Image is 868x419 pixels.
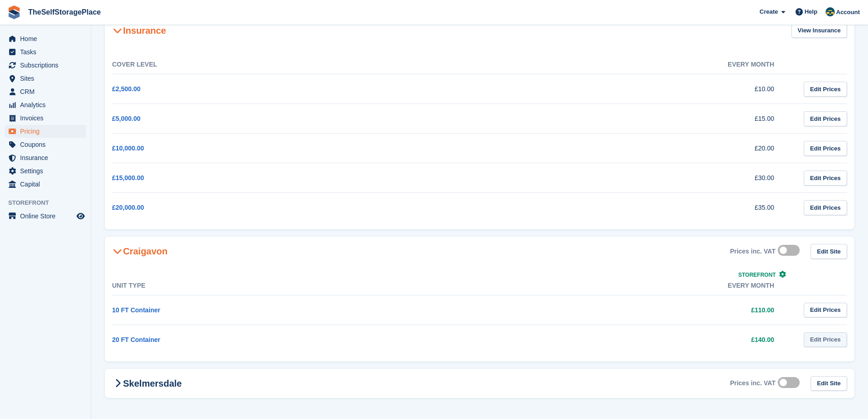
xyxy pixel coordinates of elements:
th: Cover Level [112,55,452,74]
span: Pricing [20,125,75,138]
a: Edit Prices [804,141,847,156]
th: Every month [452,55,793,74]
a: Edit Prices [804,200,847,215]
span: Settings [20,165,75,177]
img: stora-icon-8386f47178a22dfd0bd8f6a31ec36ba5ce8667c1dd55bd0f319d3a0aa187defe.svg [7,5,21,19]
td: £10.00 [452,74,793,104]
a: Storefront [738,272,786,278]
td: £110.00 [452,295,793,325]
h2: Insurance [112,25,166,36]
th: Unit Type [112,276,452,295]
span: Help [805,7,817,16]
span: Subscriptions [20,59,75,72]
td: £140.00 [452,325,793,354]
span: Online Store [20,210,75,222]
a: menu [5,178,86,191]
a: Preview store [75,211,86,222]
a: menu [5,85,86,98]
a: View Insurance [791,23,847,38]
a: menu [5,32,86,45]
a: 20 FT Container [112,336,160,343]
span: Capital [20,178,75,191]
h2: Skelmersdale [112,378,182,389]
a: menu [5,165,86,177]
a: Edit Site [811,376,847,391]
a: Edit Prices [804,332,847,347]
a: menu [5,125,86,138]
td: £15.00 [452,104,793,134]
a: £15,000.00 [112,174,144,181]
span: Account [836,8,860,17]
a: £20,000.00 [112,204,144,211]
td: £20.00 [452,134,793,163]
td: £30.00 [452,163,793,193]
span: Sites [20,72,75,85]
img: Gairoid [826,7,835,16]
a: menu [5,59,86,72]
a: Edit Prices [804,171,847,186]
a: menu [5,138,86,151]
span: Storefront [738,272,776,278]
span: Coupons [20,138,75,151]
a: menu [5,112,86,124]
span: Analytics [20,98,75,111]
a: £10,000.00 [112,145,144,152]
a: Edit Prices [804,111,847,126]
div: Prices inc. VAT [730,379,776,387]
a: menu [5,98,86,111]
a: Edit Prices [804,303,847,318]
a: menu [5,72,86,85]
a: menu [5,151,86,164]
span: Create [760,7,778,16]
a: £5,000.00 [112,115,140,122]
td: £35.00 [452,193,793,222]
a: Edit Site [811,244,847,259]
span: CRM [20,85,75,98]
a: 10 FT Container [112,306,160,314]
a: menu [5,46,86,58]
a: menu [5,210,86,222]
a: TheSelfStoragePlace [25,5,104,20]
span: Insurance [20,151,75,164]
div: Prices inc. VAT [730,248,776,255]
span: Tasks [20,46,75,58]
span: Home [20,32,75,45]
h2: Craigavon [112,246,168,257]
th: Every month [452,276,793,295]
a: Edit Prices [804,82,847,97]
a: £2,500.00 [112,85,140,93]
span: Invoices [20,112,75,124]
span: Storefront [8,198,91,207]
